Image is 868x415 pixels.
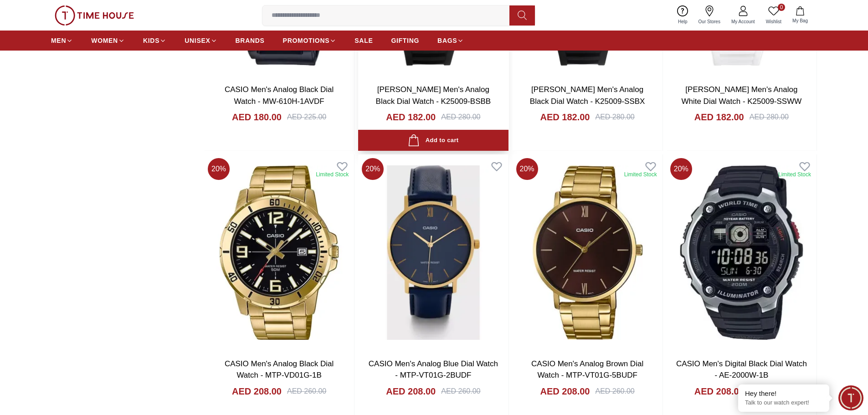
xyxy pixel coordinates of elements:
[208,158,230,180] span: 20 %
[437,32,464,49] a: BAGS
[778,4,785,11] span: 0
[386,111,436,123] h4: AED 182.00
[143,36,159,45] span: KIDS
[376,85,491,106] a: [PERSON_NAME] Men's Analog Black Dial Watch - K25009-BSBB
[51,32,73,49] a: MEN
[595,112,634,123] div: AED 280.00
[232,111,282,123] h4: AED 180.00
[760,4,787,27] a: 0Wishlist
[695,18,724,25] span: Our Stores
[789,17,812,24] span: My Bag
[513,154,663,350] img: CASIO Men's Analog Brown Dial Watch - MTP-VT01G-5BUDF
[762,18,785,25] span: Wishlist
[408,134,458,147] div: Add to cart
[694,385,744,398] h4: AED 208.00
[670,158,692,180] span: 20 %
[391,36,419,45] span: GIFTING
[441,386,480,397] div: AED 260.00
[693,4,726,27] a: Our Stores
[316,171,349,178] div: Limited Stock
[750,112,789,123] div: AED 280.00
[728,18,759,25] span: My Account
[681,85,801,106] a: [PERSON_NAME] Men's Analog White Dial Watch - K25009-SSWW
[362,158,384,180] span: 20 %
[673,4,693,27] a: Help
[358,130,508,151] button: Add to cart
[287,386,326,397] div: AED 260.00
[778,171,811,178] div: Limited Stock
[354,36,373,45] span: SALE
[354,32,373,49] a: SALE
[236,36,265,45] span: BRANDS
[694,111,744,123] h4: AED 182.00
[674,18,691,25] span: Help
[386,385,436,398] h4: AED 208.00
[540,111,590,123] h4: AED 182.00
[225,85,334,106] a: CASIO Men's Analog Black Dial Watch - MW-610H-1AVDF
[745,389,822,398] div: Hey there!
[185,32,217,49] a: UNISEX
[143,32,166,49] a: KIDS
[540,385,590,398] h4: AED 208.00
[838,385,863,410] div: Chat Widget
[283,36,330,45] span: PROMOTIONS
[437,36,457,45] span: BAGS
[283,32,337,49] a: PROMOTIONS
[51,36,66,45] span: MEN
[391,32,419,49] a: GIFTING
[204,154,354,350] img: CASIO Men's Analog Black Dial Watch - MTP-VD01G-1B
[787,5,813,26] button: My Bag
[225,359,334,380] a: CASIO Men's Analog Black Dial Watch - MTP-VD01G-1B
[441,112,480,123] div: AED 280.00
[676,359,807,380] a: CASIO Men's Digital Black Dial Watch - AE-2000W-1B
[369,359,498,380] a: CASIO Men's Analog Blue Dial Watch - MTP-VT01G-2BUDF
[185,36,210,45] span: UNISEX
[516,158,538,180] span: 20 %
[531,359,643,380] a: CASIO Men's Analog Brown Dial Watch - MTP-VT01G-5BUDF
[91,32,125,49] a: WOMEN
[595,386,634,397] div: AED 260.00
[232,385,282,398] h4: AED 208.00
[55,5,134,26] img: ...
[91,36,118,45] span: WOMEN
[287,112,326,123] div: AED 225.00
[745,399,822,407] p: Talk to our watch expert!
[667,154,817,350] img: CASIO Men's Digital Black Dial Watch - AE-2000W-1B
[624,171,657,178] div: Limited Stock
[358,154,508,350] img: CASIO Men's Analog Blue Dial Watch - MTP-VT01G-2BUDF
[236,32,265,49] a: BRANDS
[530,85,645,106] a: [PERSON_NAME] Men's Analog Black Dial Watch - K25009-SSBX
